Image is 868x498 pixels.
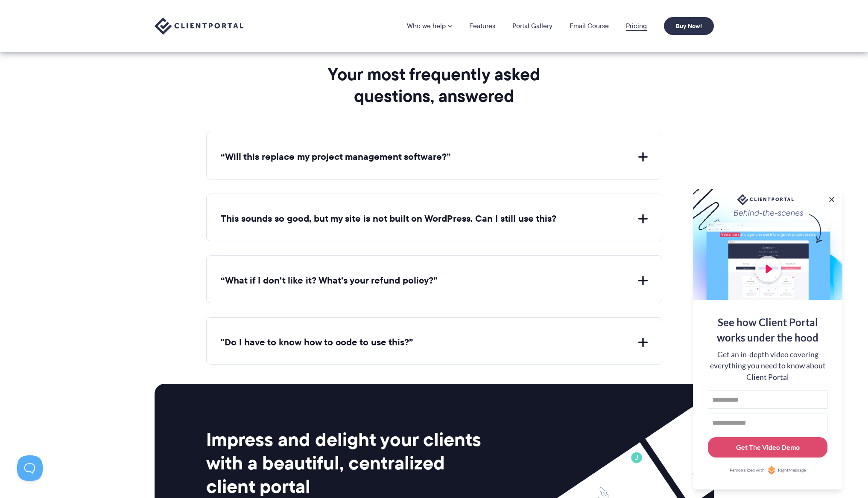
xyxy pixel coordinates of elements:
[301,64,567,107] h2: Your most frequently asked questions, answered
[469,23,495,29] a: Features
[221,336,648,349] button: "Do I have to know how to code to use this?”
[512,23,552,29] a: Portal Gallery
[664,17,714,35] a: Buy Now!
[17,455,43,481] iframe: Toggle Customer Support
[736,442,800,452] div: Get The Video Demo
[407,23,452,29] a: Who we help
[708,466,827,475] a: Personalized withRightMessage
[221,151,648,164] button: “Will this replace my project management software?”
[221,274,648,287] button: “What if I don’t like it? What’s your refund policy?”
[221,212,648,226] button: This sounds so good, but my site is not built on WordPress. Can I still use this?
[730,467,765,474] span: Personalized with
[708,349,827,383] div: Get an in-depth video covering everything you need to know about Client Portal
[570,23,609,29] a: Email Course
[708,437,827,458] button: Get The Video Demo
[708,315,827,345] div: See how Client Portal works under the hood
[778,467,806,474] span: RightMessage
[767,466,776,475] img: Personalized with RightMessage
[626,23,647,29] a: Pricing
